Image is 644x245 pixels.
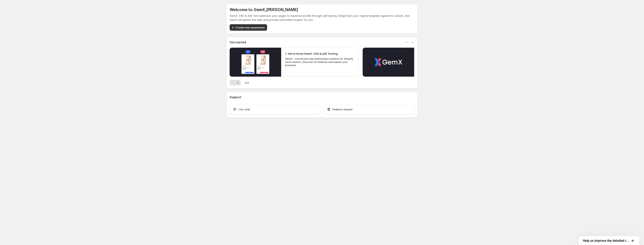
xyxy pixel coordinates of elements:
[230,24,267,31] button: Create new experiment
[363,48,414,77] button: Play video
[583,238,635,243] button: Show survey - Help us improve the detailed report for A/B campaigns
[230,40,246,44] h3: Get started
[265,7,298,12] span: , [PERSON_NAME]
[230,7,298,12] h5: Welcome to GemX
[332,107,353,111] span: Feature request
[285,52,338,56] h2: 1. Get to Know GemX: CRO & A/B Testing
[235,25,265,29] span: Create new experiment
[245,81,249,85] span: 1 / 2
[230,48,281,77] button: Play video
[235,80,241,85] button: Next
[285,57,354,67] p: GemX - conversion rate optimization solution for Shopify store owners. Discover its features and ...
[238,107,250,111] span: Live chat
[230,95,241,99] h3: Support
[230,80,241,85] nav: Pagination
[583,239,630,243] span: Help us improve the detailed report for A/B campaigns
[230,14,414,22] p: GemX: CRO & A/B Test optimizes your pages to maximize profits through split testing. Simply test ...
